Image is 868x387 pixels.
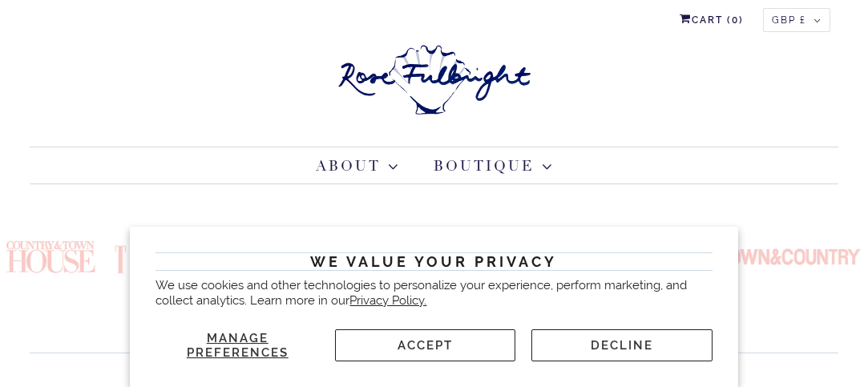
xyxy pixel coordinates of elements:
button: GBP £ [763,8,830,32]
button: Accept [335,329,515,361]
h2: We value your privacy [155,252,712,271]
span: Manage preferences [187,331,289,360]
a: Cart (0) [680,8,744,32]
button: Manage preferences [155,329,319,361]
a: Privacy Policy. [349,294,426,308]
span: 0 [732,14,739,26]
a: About [316,155,398,177]
a: Boutique [434,155,552,177]
p: We use cookies and other technologies to personalize your experience, perform marketing, and coll... [155,278,712,309]
button: Decline [531,329,712,361]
